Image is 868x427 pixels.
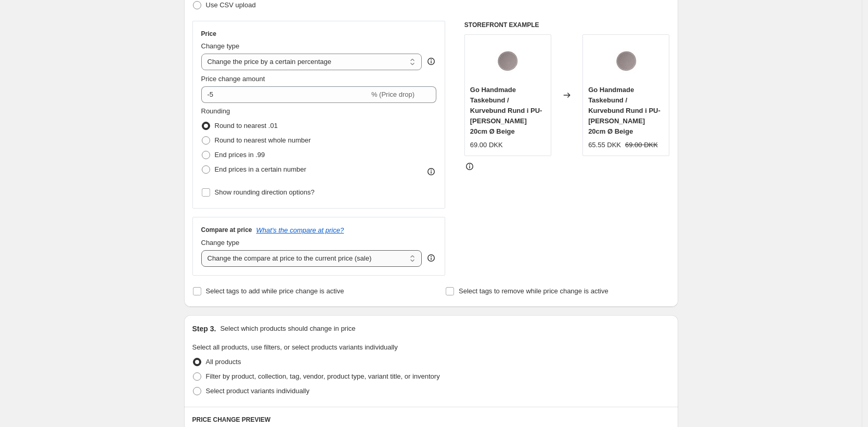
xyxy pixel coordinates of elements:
span: Go Handmade Taskebund / Kurvebund Rund i PU-[PERSON_NAME] 20cm Ø Beige [588,86,660,135]
input: -15 [201,86,369,103]
span: Filter by product, collection, tag, vendor, product type, variant title, or inventory [206,372,440,380]
h3: Price [201,30,216,38]
div: help [426,253,436,263]
span: % (Price drop) [371,90,414,98]
div: 65.55 DKK [588,140,621,150]
span: End prices in a certain number [215,165,306,173]
span: Go Handmade Taskebund / Kurvebund Rund i PU-[PERSON_NAME] 20cm Ø Beige [470,86,542,135]
div: 69.00 DKK [470,140,503,150]
span: Use CSV upload [206,1,256,9]
span: Rounding [201,107,230,115]
span: Select all products, use filters, or select products variants individually [192,343,398,351]
img: go-handmade-taskebund-kurvebund-rund-i-pu-laeder-20cm-o-beige-mayflower-706840_80x.jpg [605,40,647,82]
span: End prices in .99 [215,151,265,159]
p: Select which products should change in price [220,324,355,334]
span: Select product variants individually [206,387,309,395]
strike: 69.00 DKK [625,140,658,150]
h6: STOREFRONT EXAMPLE [464,21,670,29]
span: Select tags to add while price change is active [206,287,344,295]
span: Show rounding direction options? [215,188,315,196]
span: Price change amount [201,75,265,83]
h6: PRICE CHANGE PREVIEW [192,416,670,424]
h3: Compare at price [201,226,252,234]
span: Change type [201,239,240,247]
span: All products [206,358,241,366]
span: Select tags to remove while price change is active [459,287,608,295]
button: What's the compare at price? [256,226,344,234]
span: Change type [201,42,240,50]
span: Round to nearest whole number [215,136,311,144]
div: help [426,56,436,67]
img: go-handmade-taskebund-kurvebund-rund-i-pu-laeder-20cm-o-beige-mayflower-706840_80x.jpg [487,40,528,82]
span: Round to nearest .01 [215,122,278,130]
h2: Step 3. [192,324,216,334]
